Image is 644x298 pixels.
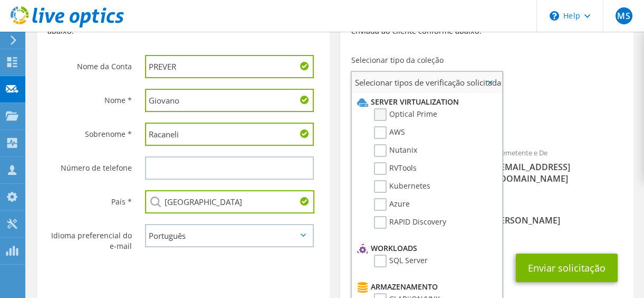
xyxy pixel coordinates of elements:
label: SQL Server [374,255,428,267]
label: RVTools [374,162,417,175]
button: Enviar solicitação [516,254,618,282]
label: Nome da Conta [47,55,132,72]
label: Azure [374,198,410,211]
label: Nutanix [374,144,417,157]
label: Kubernetes [374,180,430,193]
span: Selecionar tipos de verificação solicitadas [352,72,502,93]
label: Optical Prime [374,108,437,121]
li: Server Virtualization [354,96,496,108]
div: Coleções solicitadas [340,97,633,136]
div: Remetente e De [487,142,633,190]
span: MS [616,7,632,24]
label: Selecionar tipo da coleção [351,55,443,66]
label: RAPID Discovery [374,216,446,229]
li: Armazenamento [354,281,496,293]
span: [EMAIL_ADDRESS][DOMAIN_NAME] [497,161,623,184]
div: CC e Responder para [340,195,633,243]
label: AWS [374,126,405,139]
label: Idioma preferencial do e-mail [47,224,132,252]
svg: \n [550,11,559,21]
label: Número de telefone [47,156,132,173]
label: Nome * [47,89,132,106]
label: País * [47,190,132,207]
label: Sobrenome * [47,123,132,139]
li: Workloads [354,242,496,255]
div: Para [340,142,487,190]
